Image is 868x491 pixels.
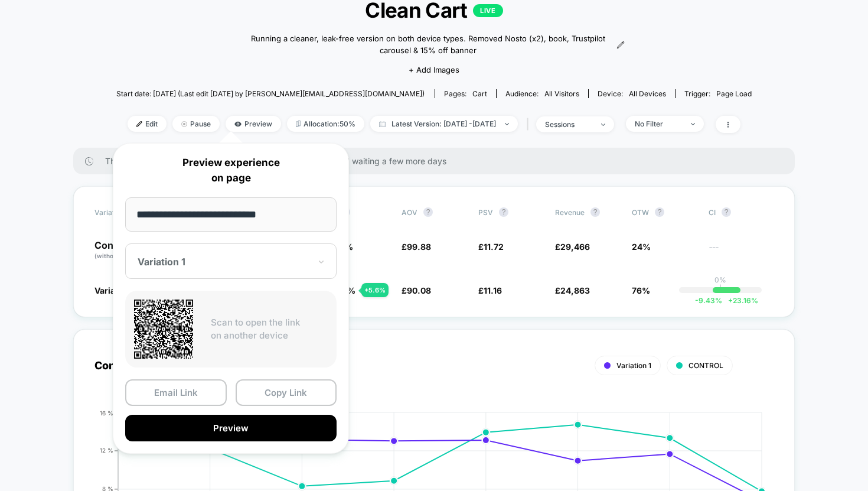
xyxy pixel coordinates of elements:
[407,285,431,295] span: 90.08
[709,243,774,261] span: ---
[691,123,695,125] img: end
[211,316,328,343] p: Scan to open the link on another device
[722,296,758,305] span: 23.16 %
[361,283,389,297] div: + 5.6 %
[560,285,590,295] span: 24,863
[524,116,536,133] span: |
[172,116,220,132] span: Pause
[555,285,590,295] span: £
[544,89,579,98] span: All Visitors
[655,207,664,217] button: ?
[635,119,682,128] div: No Filter
[407,242,431,252] span: 99.88
[714,275,726,284] p: 0%
[444,89,487,98] div: Pages:
[505,89,579,98] div: Audience:
[125,379,227,406] button: Email Link
[243,33,614,56] span: Running a cleaner, leak-free version on both device types. Removed Nosto (x2), book, Trustpilot c...
[402,242,431,252] span: £
[226,116,281,132] span: Preview
[632,242,651,252] span: 24%
[601,123,605,126] img: end
[296,121,301,127] img: rebalance
[94,252,148,259] span: (without changes)
[236,379,337,406] button: Copy Link
[629,89,666,98] span: all devices
[709,207,774,217] span: CI
[409,65,459,74] span: + Add Images
[728,296,733,305] span: +
[100,409,113,417] tspan: 16 %
[716,89,752,98] span: Page Load
[684,89,752,98] div: Trigger:
[484,242,504,252] span: 11.72
[478,242,504,252] span: £
[722,207,731,217] button: ?
[473,4,502,17] p: LIVE
[505,123,509,125] img: end
[370,116,518,132] span: Latest Version: [DATE] - [DATE]
[402,285,431,295] span: £
[719,284,722,293] p: |
[555,208,585,217] span: Revenue
[105,156,771,166] span: There are still no statistically significant results. We recommend waiting a few more days
[545,120,592,129] div: sessions
[616,361,651,370] span: Variation 1
[125,415,337,441] button: Preview
[555,242,590,252] span: £
[478,285,502,295] span: £
[100,447,113,454] tspan: 12 %
[632,207,697,217] span: OTW
[379,121,386,127] img: calendar
[632,285,650,295] span: 76%
[695,296,722,305] span: -9.43 %
[116,89,425,98] span: Start date: [DATE] (Last edit [DATE] by [PERSON_NAME][EMAIL_ADDRESS][DOMAIN_NAME])
[423,207,433,217] button: ?
[181,121,187,127] img: end
[402,208,417,217] span: AOV
[128,116,167,132] span: Edit
[136,121,142,127] img: edit
[590,207,600,217] button: ?
[484,285,502,295] span: 11.16
[94,240,159,261] p: Control
[478,208,493,217] span: PSV
[560,242,590,252] span: 29,466
[499,207,508,217] button: ?
[125,155,337,186] p: Preview experience on page
[94,207,159,217] span: Variation
[94,285,136,295] span: Variation 1
[688,361,723,370] span: CONTROL
[588,89,675,98] span: Device:
[472,89,487,98] span: cart
[287,116,364,132] span: Allocation: 50%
